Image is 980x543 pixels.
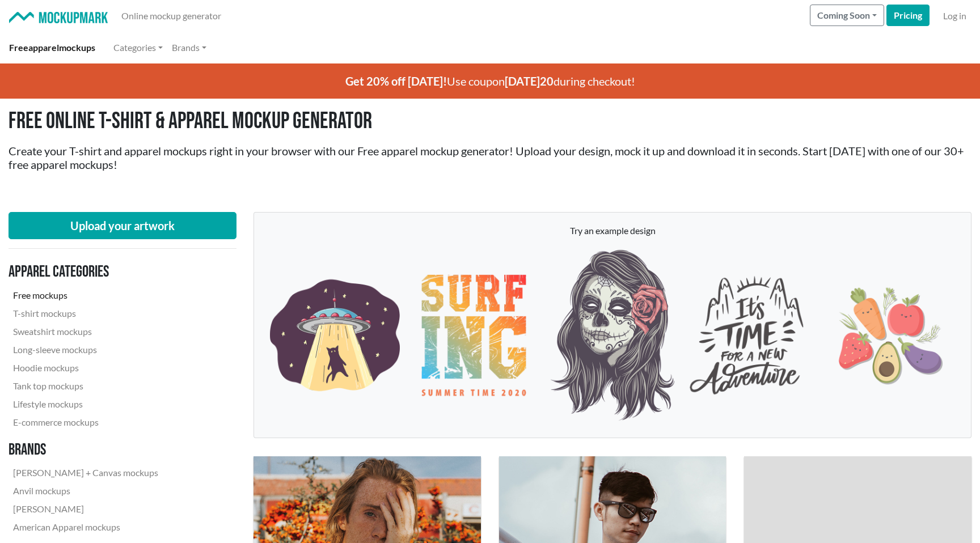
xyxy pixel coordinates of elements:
a: Anvil mockups [9,482,163,500]
h3: Apparel categories [9,262,163,282]
a: Lifestyle mockups [9,395,163,413]
a: Online mockup generator [117,5,226,27]
a: Pricing [886,5,930,26]
a: [PERSON_NAME] [9,500,163,518]
a: Brands [167,36,211,59]
h2: Create your T-shirt and apparel mockups right in your browser with our Free apparel mockup genera... [9,144,971,171]
p: Try an example design [265,224,960,237]
a: Freeapparelmockups [5,36,100,59]
h3: Brands [9,440,163,460]
a: Categories [109,36,167,59]
a: Sweatshirt mockups [9,323,163,341]
a: [PERSON_NAME] + Canvas mockups [9,464,163,482]
a: American Apparel mockups [9,518,163,536]
span: apparel [28,42,59,53]
img: Mockup Mark [9,12,108,24]
a: Free mockups [9,286,163,304]
button: Upload your artwork [9,212,236,239]
a: T-shirt mockups [9,304,163,323]
span: [DATE]20 [505,74,554,88]
button: Coming Soon [810,5,884,26]
span: Get 20% off [DATE]! [345,74,447,88]
a: Hoodie mockups [9,359,163,377]
a: Tank top mockups [9,377,163,395]
a: E-commerce mockups [9,413,163,431]
p: Use coupon during checkout! [175,63,805,99]
a: Long-sleeve mockups [9,341,163,359]
a: Log in [939,5,971,27]
h1: Free Online T-shirt & Apparel Mockup Generator [9,108,971,135]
